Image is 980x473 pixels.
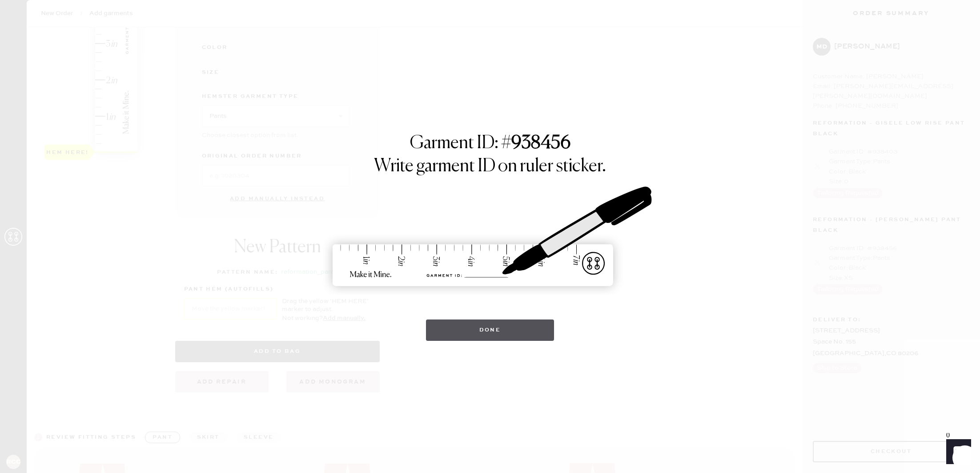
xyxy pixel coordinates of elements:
img: ruler-sticker-sharpie.svg [323,164,657,311]
h1: Write garment ID on ruler sticker. [374,156,606,177]
button: Done [426,319,554,341]
strong: 938456 [511,134,570,152]
iframe: Front Chat [938,433,976,471]
h1: Garment ID: # [410,133,570,156]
